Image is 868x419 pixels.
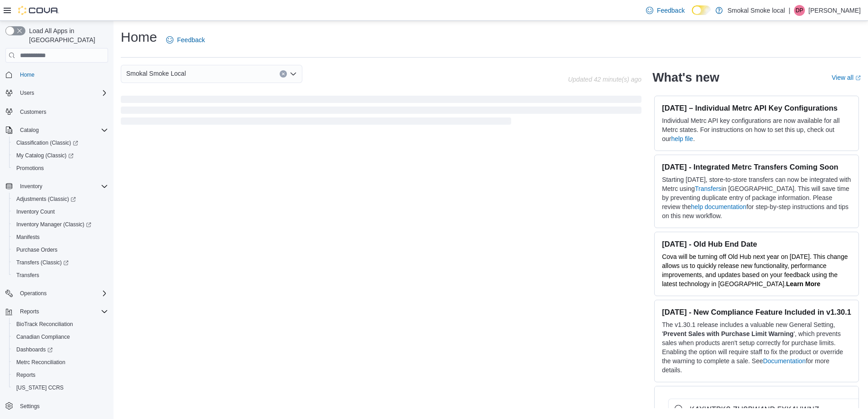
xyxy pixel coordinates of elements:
[692,15,692,15] span: Dark Mode
[13,319,108,330] span: BioTrack Reconciliation
[16,69,38,80] a: Home
[16,69,108,80] span: Home
[9,369,112,381] button: Reports
[16,208,55,215] span: Inventory Count
[20,290,47,297] span: Operations
[855,75,861,81] svg: External link
[16,384,64,391] span: [US_STATE] CCRS
[13,219,95,230] a: Inventory Manager (Classic)
[642,1,688,19] a: Feedback
[16,359,65,366] span: Metrc Reconciliation
[13,382,108,393] span: Washington CCRS
[13,150,77,161] a: My Catalog (Classic)
[16,88,108,98] span: Users
[16,371,35,379] span: Reports
[9,318,112,331] button: BioTrack Reconciliation
[16,106,108,117] span: Customers
[16,125,42,136] button: Catalog
[763,357,806,365] a: Documentation
[13,344,56,355] a: Dashboards
[25,26,108,44] span: Load All Apps in [GEOGRAPHIC_DATA]
[657,6,685,15] span: Feedback
[13,357,108,368] span: Metrc Reconciliation
[13,194,79,205] a: Adjustments (Classic)
[13,137,82,148] a: Classification (Classic)
[13,206,59,217] a: Inventory Count
[13,331,108,342] span: Canadian Compliance
[13,232,108,243] span: Manifests
[13,163,48,174] a: Promotions
[16,181,46,192] button: Inventory
[662,175,851,220] p: Starting [DATE], store-to-store transfers can now be integrated with Metrc using in [GEOGRAPHIC_D...
[9,149,112,162] a: My Catalog (Classic)
[695,185,722,192] a: Transfers
[20,108,46,116] span: Customers
[9,356,112,369] button: Metrc Reconciliation
[16,346,53,353] span: Dashboards
[9,193,112,205] a: Adjustments (Classic)
[16,181,108,192] span: Inventory
[9,162,112,175] button: Promotions
[794,5,805,16] div: Devin Peters
[16,288,50,299] button: Operations
[121,97,641,127] span: Loading
[18,6,59,15] img: Cova
[13,357,69,368] a: Metrc Reconciliation
[2,287,112,300] button: Operations
[662,307,851,317] h3: [DATE] - New Compliance Feature Included in v1.30.1
[662,103,851,112] h3: [DATE] – Individual Metrc API Key Configurations
[20,71,35,78] span: Home
[2,305,112,318] button: Reports
[662,116,851,143] p: Individual Metrc API key configurations are now available for all Metrc states. For instructions ...
[13,232,43,243] a: Manifests
[13,163,108,174] span: Promotions
[9,136,112,149] a: Classification (Classic)
[13,244,108,255] span: Purchase Orders
[9,256,112,269] a: Transfers (Classic)
[16,306,43,317] button: Reports
[163,31,208,49] a: Feedback
[16,195,76,203] span: Adjustments (Classic)
[662,320,851,375] p: The v1.30.1 release includes a valuable new General Setting, ' ', which prevents sales when produ...
[13,319,77,330] a: BioTrack Reconciliation
[2,87,112,99] button: Users
[663,330,794,337] strong: Prevent Sales with Purchase Limit Warning
[13,219,108,230] span: Inventory Manager (Classic)
[832,74,861,81] a: View allExternal link
[16,306,108,317] span: Reports
[13,270,108,281] span: Transfers
[16,288,108,299] span: Operations
[16,259,69,266] span: Transfers (Classic)
[16,234,39,241] span: Manifests
[16,152,74,159] span: My Catalog (Classic)
[20,183,42,190] span: Inventory
[20,89,34,97] span: Users
[13,206,108,217] span: Inventory Count
[9,269,112,282] button: Transfers
[796,5,804,16] span: DP
[662,239,851,248] h3: [DATE] - Old Hub End Date
[290,70,297,78] button: Open list of options
[16,88,38,98] button: Users
[20,308,39,315] span: Reports
[20,403,39,410] span: Settings
[2,68,112,81] button: Home
[9,381,112,394] button: [US_STATE] CCRS
[16,401,43,412] a: Settings
[16,400,108,412] span: Settings
[786,280,820,287] a: Learn More
[13,150,108,161] span: My Catalog (Classic)
[671,135,693,142] a: help file
[13,257,108,268] span: Transfers (Classic)
[9,244,112,256] button: Purchase Orders
[2,105,112,118] button: Customers
[13,344,108,355] span: Dashboards
[691,203,746,210] a: help documentation
[16,321,73,328] span: BioTrack Reconciliation
[20,127,39,134] span: Catalog
[9,218,112,231] a: Inventory Manager (Classic)
[662,162,851,171] h3: [DATE] - Integrated Metrc Transfers Coming Soon
[13,270,43,281] a: Transfers
[13,194,108,205] span: Adjustments (Classic)
[13,257,72,268] a: Transfers (Classic)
